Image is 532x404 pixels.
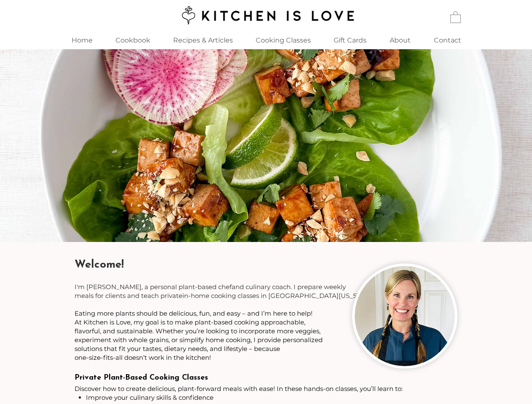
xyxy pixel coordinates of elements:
[251,31,315,49] p: Cooking Classes
[430,31,465,49] p: Contact
[60,31,104,49] a: Home
[75,336,323,344] span: experiment with whole grains, or simplify home cooking, I provide personalized
[75,327,321,335] span: flavorful, and sustainable. Whether you’re looking to incorporate more veggies,
[422,31,473,49] a: Contact
[75,309,314,317] span: Eating more plants should be delicious, fun, and easy – and I’m here to help! ​
[355,266,455,366] img: Woman chef with two braids wearing black apron and smiling.
[75,309,314,317] span: ​​​​​​​​​​​​
[86,393,214,401] span: Improve your culinary skills & confidence
[378,31,422,49] a: About
[176,5,356,26] img: Kitchen is Love logo
[75,374,208,382] span: Private Plant-Based Cooking Classes
[182,292,376,300] span: in-home cooking classes in [GEOGRAPHIC_DATA][US_STATE].
[329,31,371,49] p: Gift Cards
[245,31,322,49] div: Cooking Classes
[111,31,155,49] p: Cookbook
[75,385,403,393] span: Discover how to create delicious, plant-forward meals with ease! In these hands-on classes, you’l...
[162,31,245,49] a: Recipes & Articles
[104,31,162,49] a: Cookbook
[75,292,182,300] span: meals for clients and teach private
[75,353,211,361] span: one-size-fits-all doesn’t work in the kitchen!
[75,345,280,353] span: solutions that fit your tastes, dietary needs, and lifestyle – because
[75,283,232,291] span: I'm [PERSON_NAME], a personal plant-based chef
[385,31,415,49] p: About
[322,31,378,49] a: Gift Cards
[75,259,124,271] span: Welcome!
[60,31,473,49] nav: Site
[232,283,346,291] span: and culinary coach. I prepare weekly
[67,31,97,49] p: Home
[75,318,305,326] span: At Kitchen is Love, my goal is to make plant-based cooking approachable,
[169,31,237,49] p: Recipes & Articles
